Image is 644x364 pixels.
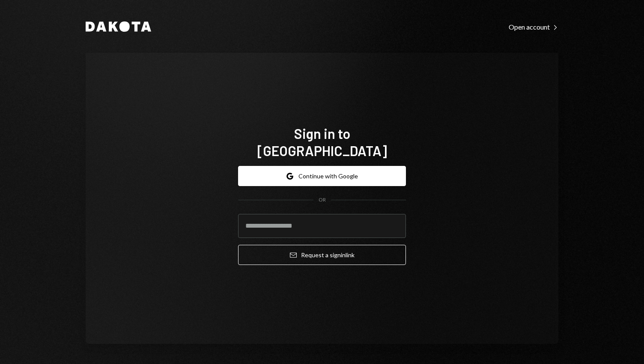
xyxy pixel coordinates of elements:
h1: Sign in to [GEOGRAPHIC_DATA] [238,125,406,159]
a: Open account [509,22,558,31]
div: Open account [509,23,558,31]
div: OR [319,196,326,204]
button: Request a signinlink [238,245,406,265]
button: Continue with Google [238,166,406,186]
